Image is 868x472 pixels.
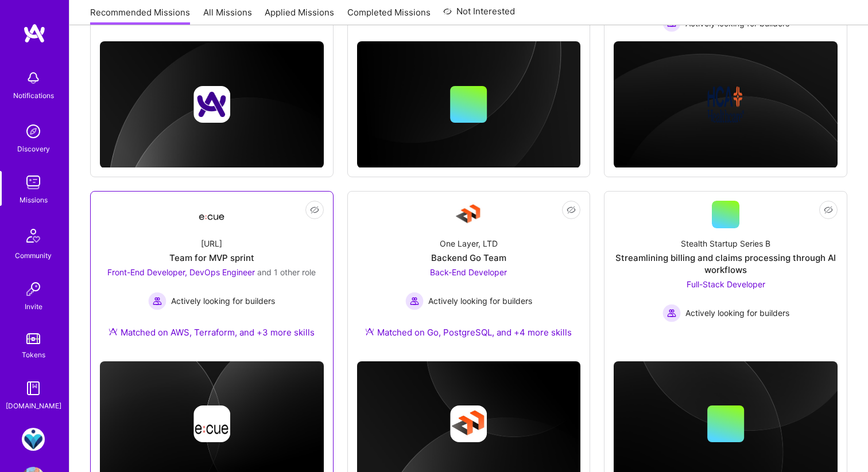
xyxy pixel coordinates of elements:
img: Invite [22,278,45,301]
a: Company LogoOne Layer, LTDBackend Go TeamBack-End Developer Actively looking for buildersActively... [357,201,581,352]
span: Actively looking for builders [171,295,275,307]
img: Ateam Purple Icon [108,327,118,336]
img: Company Logo [455,201,482,228]
div: Discovery [17,143,50,155]
div: Invite [25,301,42,313]
span: Full-Stack Developer [687,279,765,289]
div: Matched on AWS, Terraform, and +3 more skills [108,326,315,338]
a: Completed Missions [347,6,431,25]
img: Actively looking for builders [148,292,166,310]
img: logo [23,23,46,44]
div: Notifications [13,89,54,102]
div: One Layer, LTD [440,237,498,249]
i: icon EyeClosed [310,205,319,214]
span: Back-End Developer [430,267,507,277]
img: Company logo [193,405,230,442]
div: [URL] [201,237,222,249]
div: Backend Go Team [431,252,506,264]
div: Tokens [22,349,45,361]
img: cover [100,41,324,168]
img: Company Logo [198,204,226,225]
span: and 1 other role [257,267,316,277]
span: Front-End Developer, DevOps Engineer [107,267,255,277]
img: teamwork [22,171,45,194]
img: Actively looking for builders [662,304,681,322]
a: All Missions [203,6,252,25]
div: Stealth Startup Series B [681,237,770,249]
a: Applied Missions [265,6,334,25]
i: icon EyeClosed [824,205,833,214]
img: Company logo [707,86,744,123]
a: Stealth Startup Series BStreamlining billing and claims processing through AI workflowsFull-Stack... [614,201,838,340]
img: Actively looking for builders [405,292,424,310]
span: Actively looking for builders [428,295,532,307]
div: Team for MVP sprint [169,252,254,264]
img: bell [22,67,45,89]
a: Not Interested [443,5,515,25]
div: Community [15,249,52,262]
div: Streamlining billing and claims processing through AI workflows [614,252,838,276]
img: Community [20,222,47,249]
a: Company Logo[URL]Team for MVP sprintFront-End Developer, DevOps Engineer and 1 other roleActively... [100,201,324,352]
img: Company logo [193,86,230,123]
img: Ateam Purple Icon [365,327,374,336]
div: [DOMAIN_NAME] [6,400,61,412]
span: Actively looking for builders [685,307,789,319]
i: icon EyeClosed [567,205,576,214]
img: cover [357,41,581,168]
img: cover [614,41,838,168]
div: Missions [20,194,48,206]
a: MedArrive: Devops [19,428,48,451]
img: discovery [22,120,45,143]
img: guide book [22,377,45,400]
div: Matched on Go, PostgreSQL, and +4 more skills [365,326,572,338]
img: tokens [26,333,40,344]
img: MedArrive: Devops [22,428,45,451]
a: Recommended Missions [90,6,190,25]
img: Company logo [450,405,487,442]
